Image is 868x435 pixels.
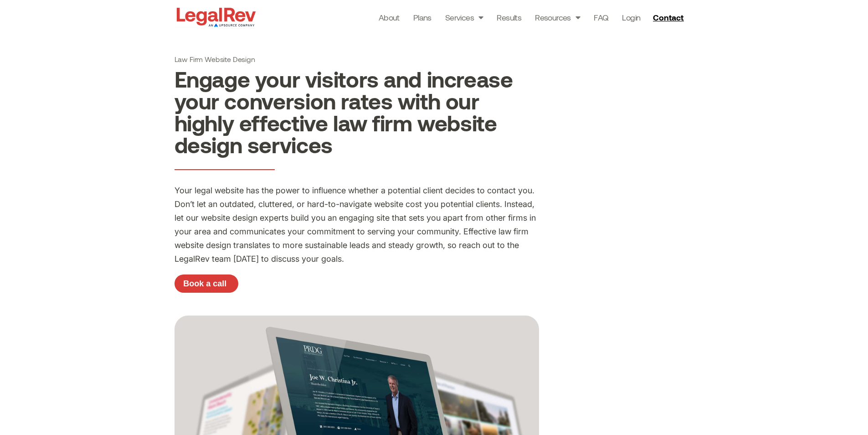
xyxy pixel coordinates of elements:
a: Login [622,11,640,24]
a: Plans [413,11,431,24]
p: Your legal website has the power to influence whether a potential client decides to contact you. ... [175,184,539,265]
h2: Engage your visitors and increase your conversion rates with our highly effective law firm websit... [175,68,539,155]
nav: Menu [379,11,641,24]
a: Services [445,11,483,24]
a: About [379,11,400,24]
a: Book a call [175,274,238,293]
h1: Law Firm Website Design [175,55,539,63]
a: Results [497,11,521,24]
span: Contact [653,13,683,21]
a: Contact [649,10,689,25]
a: FAQ [594,11,608,24]
a: Resources [535,11,580,24]
span: Book a call [183,280,226,288]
